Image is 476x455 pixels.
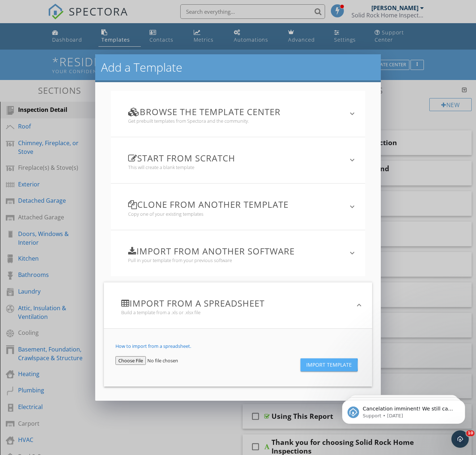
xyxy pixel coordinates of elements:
[348,202,357,211] i: keyboard_arrow_down
[115,343,191,349] a: How to import from a spreadsheet.
[128,257,340,263] div: Pull in your template from your previous software
[31,28,125,34] p: Message from Support, sent 5d ago
[128,107,340,117] h3: Browse the Template Center
[128,211,340,217] div: Copy one of your existing templates
[128,199,340,209] h3: Clone from another template
[121,309,346,315] div: Build a template from a .xls or .xlsx file
[348,156,357,164] i: keyboard_arrow_down
[355,301,363,309] i: keyboard_arrow_down
[466,430,475,436] span: 10
[300,358,358,371] button: Import Template
[128,118,340,124] div: Get prebuilt templates from Spectora and the community.
[451,430,469,448] iframe: Intercom live chat
[306,362,352,368] span: Import Template
[128,246,340,256] h3: Import from another software
[121,298,346,308] h3: Import from a spreadsheet
[101,60,375,75] h2: Add a Template
[31,21,124,84] span: Cancelation imminent! We still can't process your payment using your card XXXX2264 (exp. 2029-2)....
[331,385,476,435] iframe: Intercom notifications message
[128,153,340,163] h3: Start from scratch
[348,249,357,257] i: keyboard_arrow_down
[348,109,357,118] i: keyboard_arrow_down
[128,164,340,170] div: This will create a blank template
